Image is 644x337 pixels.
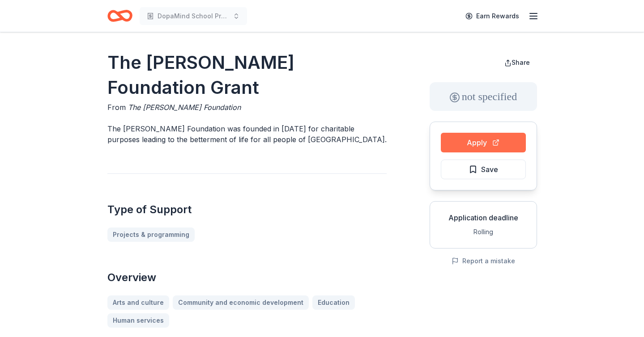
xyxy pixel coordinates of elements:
a: Home [107,5,132,26]
h2: Overview [107,270,387,285]
div: not specified [430,82,537,111]
div: Rolling [437,227,529,237]
span: Share [512,59,530,66]
span: The [PERSON_NAME] Foundation [128,103,241,112]
a: Projects & programming [107,227,195,242]
h2: Type of Support [107,202,387,217]
h1: The [PERSON_NAME] Foundation Grant [107,50,387,100]
div: From [107,102,387,113]
span: Save [481,164,498,175]
div: Application deadline [437,212,529,223]
button: DopaMind School Programs and Assemblies [140,7,247,25]
a: Earn Rewards [460,8,525,24]
button: Report a mistake [452,256,515,266]
p: The [PERSON_NAME] Foundation was founded in [DATE] for charitable purposes leading to the betterm... [107,123,387,145]
button: Apply [441,133,526,152]
button: Share [497,54,537,72]
button: Save [441,160,526,179]
span: DopaMind School Programs and Assemblies [158,11,229,21]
